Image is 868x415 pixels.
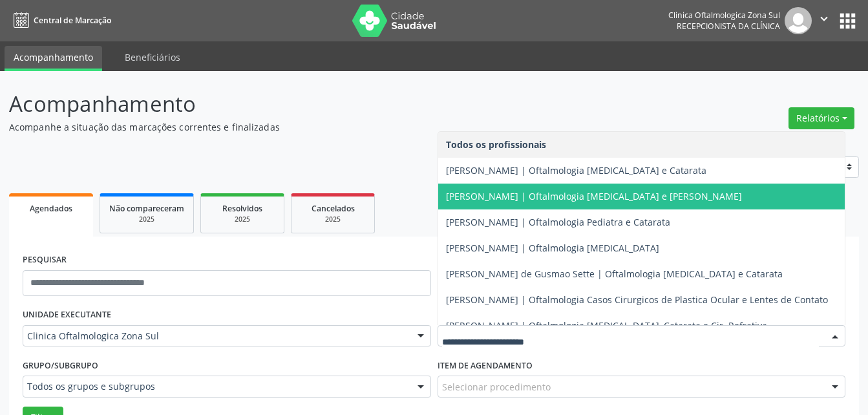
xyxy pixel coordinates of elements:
[446,242,659,254] span: [PERSON_NAME] | Oftalmologia [MEDICAL_DATA]
[23,356,98,376] label: Grupo/Subgrupo
[5,46,102,71] a: Acompanhamento
[27,330,405,343] span: Clinica Oftalmologica Zona Sul
[116,46,189,69] a: Beneficiários
[210,215,275,224] div: 2025
[446,164,706,176] span: [PERSON_NAME] | Oftalmologia [MEDICAL_DATA] e Catarata
[812,7,836,34] button: 
[446,293,828,306] span: [PERSON_NAME] | Oftalmologia Casos Cirurgicos de Plastica Ocular e Lentes de Contato
[442,380,551,394] span: Selecionar procedimento
[30,203,72,214] span: Agendados
[789,107,854,129] button: Relatórios
[446,268,783,280] span: [PERSON_NAME] de Gusmao Sette | Oftalmologia [MEDICAL_DATA] e Catarata
[446,319,767,332] span: [PERSON_NAME] | Oftalmologia [MEDICAL_DATA], Catarata e Cir. Refrativa
[109,203,184,214] span: Não compareceram
[9,10,111,31] a: Central de Marcação
[677,21,780,32] span: Recepcionista da clínica
[446,216,670,228] span: [PERSON_NAME] | Oftalmologia Pediatra e Catarata
[446,138,546,151] span: Todos os profissionais
[9,88,604,120] p: Acompanhamento
[23,305,111,325] label: UNIDADE EXECUTANTE
[836,10,859,32] button: apps
[668,10,780,21] div: Clinica Oftalmologica Zona Sul
[23,250,67,270] label: PESQUISAR
[301,215,365,224] div: 2025
[27,380,405,393] span: Todos os grupos e subgrupos
[9,120,604,134] p: Acompanhe a situação das marcações correntes e finalizadas
[109,215,184,224] div: 2025
[438,356,533,376] label: Item de agendamento
[34,15,111,26] span: Central de Marcação
[312,203,355,214] span: Cancelados
[222,203,262,214] span: Resolvidos
[446,190,742,202] span: [PERSON_NAME] | Oftalmologia [MEDICAL_DATA] e [PERSON_NAME]
[817,12,831,26] i: 
[785,7,812,34] img: img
